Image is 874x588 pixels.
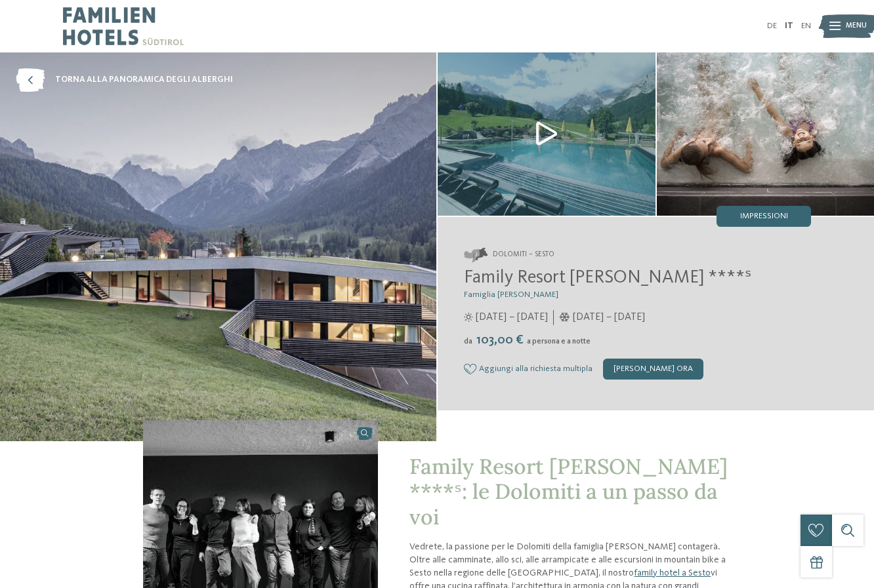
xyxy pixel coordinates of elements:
[740,212,788,221] span: Impressioni
[527,338,591,345] span: a persona e a notte
[55,74,233,86] span: torna alla panoramica degli alberghi
[767,22,777,30] a: DE
[801,22,811,30] a: EN
[474,334,526,347] span: 103,00 €
[785,22,793,30] a: IT
[559,313,570,322] i: Orari d'apertura inverno
[16,68,233,92] a: torna alla panoramica degli alberghi
[476,310,548,324] span: [DATE] – [DATE]
[409,453,728,530] span: Family Resort [PERSON_NAME] ****ˢ: le Dolomiti a un passo da voi
[846,21,867,31] span: Menu
[603,359,703,380] div: [PERSON_NAME] ora
[464,338,472,345] span: da
[573,310,645,324] span: [DATE] – [DATE]
[438,52,655,216] img: Il nostro family hotel a Sesto, il vostro rifugio sulle Dolomiti.
[464,290,558,299] span: Famiglia [PERSON_NAME]
[464,269,751,287] span: Family Resort [PERSON_NAME] ****ˢ
[634,568,711,578] a: family hotel a Sesto
[493,250,554,260] span: Dolomiti – Sesto
[479,364,593,374] span: Aggiungi alla richiesta multipla
[464,313,473,322] i: Orari d'apertura estate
